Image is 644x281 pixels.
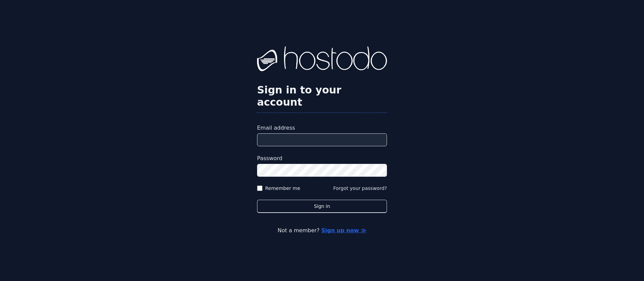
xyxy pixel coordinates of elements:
h2: Sign in to your account [257,84,387,108]
img: Hostodo [257,46,387,73]
p: Not a member? [32,226,612,235]
a: Sign up now ≫ [321,227,366,234]
label: Password [257,154,387,163]
label: Email address [257,124,387,132]
button: Sign in [257,200,387,213]
button: Forgot your password? [333,185,387,192]
label: Remember me [265,185,300,192]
